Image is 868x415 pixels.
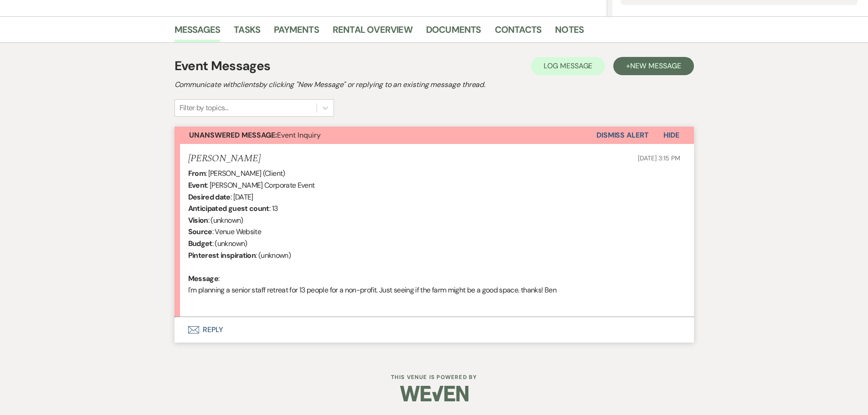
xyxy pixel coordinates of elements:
b: Event [188,180,207,190]
span: Hide [663,130,679,140]
span: [DATE] 3:15 PM [638,154,680,162]
h5: [PERSON_NAME] [188,153,261,164]
strong: Unanswered Message: [189,130,277,140]
h2: Communicate with clients by clicking "New Message" or replying to an existing message thread. [175,79,694,90]
span: Event Inquiry [189,130,321,140]
b: Message [188,274,219,283]
a: Notes [555,22,584,42]
span: New Message [630,61,681,71]
b: Vision [188,215,208,225]
button: Reply [175,317,694,343]
a: Contacts [495,22,542,42]
img: Weven Logo [400,378,468,410]
b: Budget [188,239,212,248]
h1: Event Messages [175,56,271,76]
button: Dismiss Alert [596,127,649,144]
button: Log Message [531,57,605,75]
b: Desired date [188,192,231,202]
a: Messages [175,22,221,42]
a: Rental Overview [333,22,412,42]
div: : [PERSON_NAME] (Client) : [PERSON_NAME] Corporate Event : [DATE] : 13 : (unknown) : Venue Websit... [188,168,680,307]
button: +New Message [613,57,693,75]
span: Log Message [544,61,592,71]
b: Source [188,227,212,236]
b: From [188,169,205,178]
b: Pinterest inspiration [188,251,256,260]
button: Unanswered Message:Event Inquiry [175,127,596,144]
button: Hide [649,127,694,144]
a: Payments [274,22,319,42]
a: Documents [426,22,481,42]
div: Filter by topics... [180,102,228,113]
b: Anticipated guest count [188,204,269,213]
a: Tasks [234,22,260,42]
